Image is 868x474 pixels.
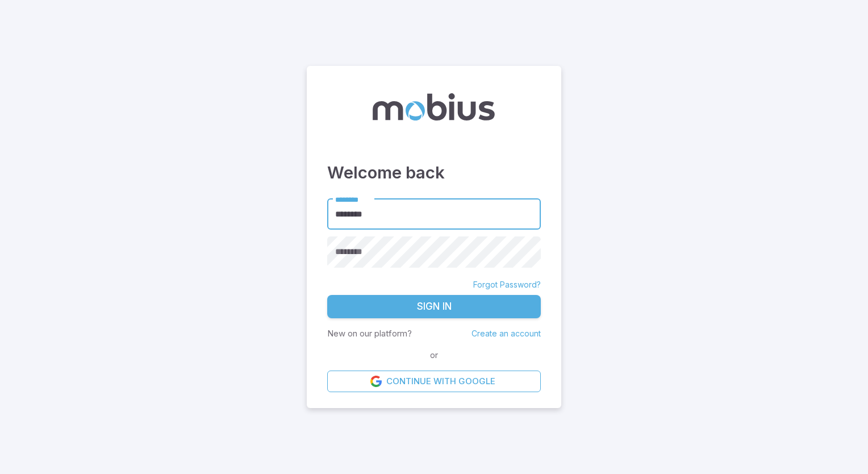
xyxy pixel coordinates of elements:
h3: Welcome back [327,160,541,185]
a: Forgot Password? [473,279,541,290]
a: Continue with Google [327,371,541,392]
button: Sign In [327,295,541,319]
span: or [427,349,441,361]
a: Create an account [471,329,541,338]
p: New on our platform? [327,327,412,340]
